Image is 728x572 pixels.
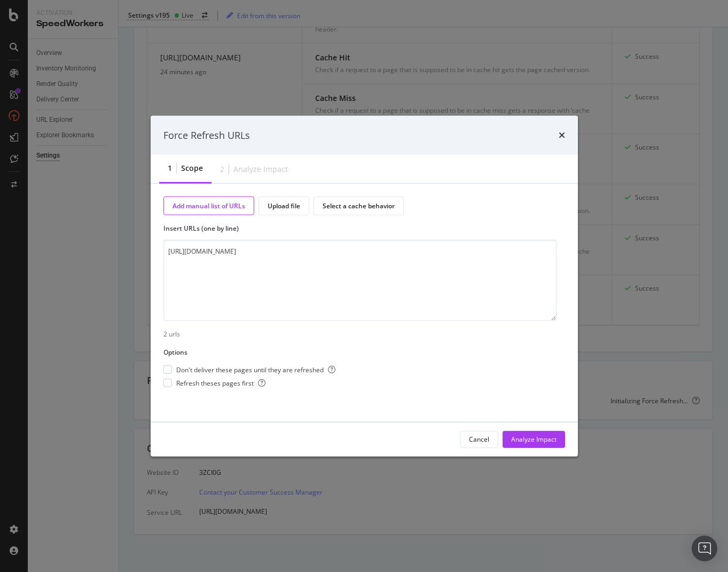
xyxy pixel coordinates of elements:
[176,365,335,374] span: Don't deliver these pages until they are refreshed
[559,128,565,142] div: times
[268,201,300,210] div: Upload file
[181,163,203,174] div: Scope
[233,163,288,174] div: Analyze Impact
[163,330,565,339] div: 2 urls
[163,240,557,321] textarea: [URL][DOMAIN_NAME]
[163,128,250,142] div: Force Refresh URLs
[173,201,245,210] div: Add manual list of URLs
[323,201,395,210] div: Select a cache behavior
[692,536,717,561] div: Open Intercom Messenger
[163,347,187,356] div: Options
[163,224,557,233] label: Insert URLs (one by line)
[503,431,565,448] button: Analyze Impact
[176,379,265,388] span: Refresh theses pages first
[460,431,498,448] button: Cancel
[220,163,224,174] div: 2
[151,115,578,457] div: modal
[469,435,489,444] div: Cancel
[511,435,557,444] div: Analyze Impact
[168,163,172,174] div: 1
